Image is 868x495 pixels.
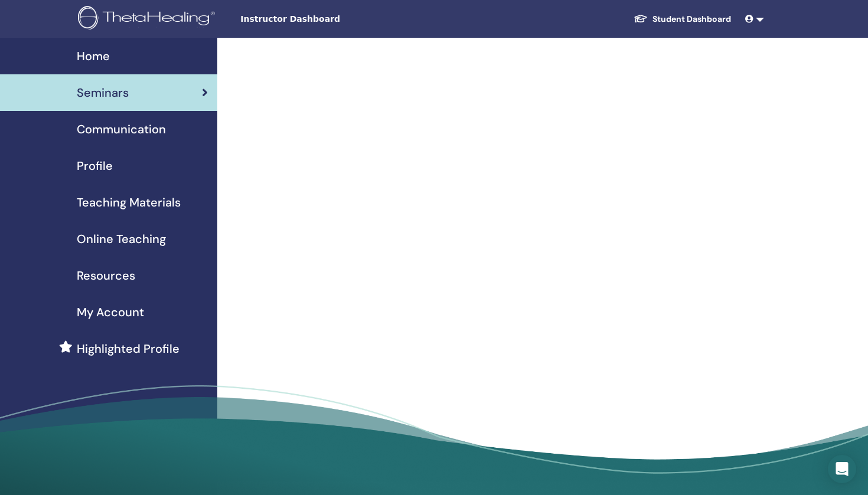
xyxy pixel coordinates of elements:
[77,303,144,321] span: My Account
[634,14,648,24] img: graduation-cap-white.svg
[77,230,166,248] span: Online Teaching
[828,455,856,483] div: Open Intercom Messenger
[77,267,135,284] span: Resources
[240,13,417,25] span: Instructor Dashboard
[77,194,181,211] span: Teaching Materials
[624,8,740,30] a: Student Dashboard
[77,340,180,358] span: Highlighted Profile
[78,6,219,32] img: logo.png
[77,47,110,65] span: Home
[77,84,129,101] span: Seminars
[77,157,113,175] span: Profile
[77,120,166,138] span: Communication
